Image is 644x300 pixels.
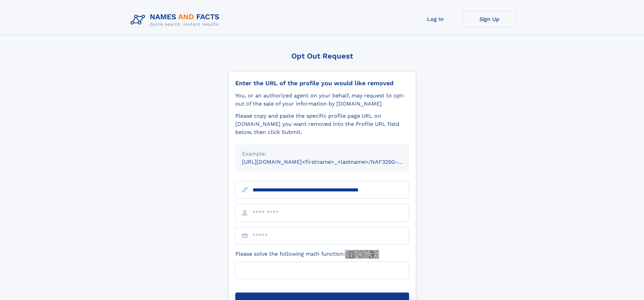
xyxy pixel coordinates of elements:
div: Please copy and paste the specific profile page URL on [DOMAIN_NAME] you want removed into the Pr... [235,112,409,136]
div: Enter the URL of the profile you would like removed [235,79,409,87]
div: Example: [242,150,402,158]
div: Opt Out Request [228,52,416,60]
small: [URL][DOMAIN_NAME]<firstname>_<lastname>/NAF325G-xxxxxxxx [242,159,422,165]
a: Sign Up [462,11,517,27]
label: Please solve the following math function: [235,250,379,259]
div: You, or an authorized agent on your behalf, may request to opt-out of the sale of your informatio... [235,92,409,108]
a: Log In [408,11,462,27]
img: Logo Names and Facts [128,11,225,29]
